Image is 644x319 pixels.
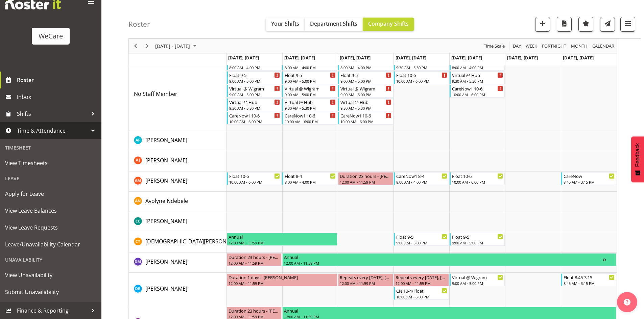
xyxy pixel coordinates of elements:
div: Virtual @ Hub [285,99,336,105]
div: 9:00 AM - 5:00 PM [229,92,280,97]
span: Shifts [17,109,88,119]
a: [PERSON_NAME] [145,258,187,266]
div: Unavailability [2,253,100,267]
span: Inbox [17,92,98,102]
button: Timeline Week [525,42,539,50]
a: View Timesheets [2,155,100,171]
div: 9:00 AM - 5:00 PM [285,92,336,97]
div: Float 9-5 [396,233,447,240]
span: Company Shifts [368,20,409,27]
div: No Staff Member"s event - Float 10-6 Begin From Thursday, October 2, 2025 at 10:00:00 AM GMT+13:0... [394,71,449,84]
div: Ashley Mendoza"s event - Float 10-6 Begin From Monday, September 29, 2025 at 10:00:00 AM GMT+13:0... [227,172,282,185]
div: CN 10-4/Float [396,287,447,294]
div: 10:00 AM - 6:00 PM [396,294,447,299]
div: No Staff Member"s event - CareNow1 10-6 Begin From Wednesday, October 1, 2025 at 10:00:00 AM GMT+... [338,112,393,125]
td: Deepti Mahajan resource [129,252,226,273]
img: help-xxl-2.png [624,299,630,305]
div: No Staff Member"s event - Virtual @ Hub Begin From Monday, September 29, 2025 at 9:30:00 AM GMT+1... [227,98,282,111]
button: Next [143,42,152,50]
div: CareNow1 10-6 [285,112,336,119]
div: Christianna Yu"s event - Float 9-5 Begin From Thursday, October 2, 2025 at 9:00:00 AM GMT+13:00 E... [394,233,449,246]
td: Avolyne Ndebele resource [129,192,226,212]
div: Float 8-4 [285,172,336,179]
div: CareNow [564,172,615,179]
span: [DATE], [DATE] [451,55,482,61]
div: Virtual @ Hub [229,99,280,105]
div: No Staff Member"s event - Virtual @ Hub Begin From Tuesday, September 30, 2025 at 9:30:00 AM GMT+... [282,98,337,111]
div: Deepti Mahajan"s event - Duration 23 hours - Deepti Mahajan Begin From Monday, September 29, 2025... [227,253,282,266]
div: Repeats every [DATE], [DATE] - [PERSON_NAME] [396,274,447,281]
span: [PERSON_NAME] [145,177,187,184]
div: Duration 23 hours - [PERSON_NAME] [340,172,391,179]
a: Leave/Unavailability Calendar [2,236,100,253]
div: CareNow1 10-6 [452,85,503,92]
div: Deepti Mahajan"s event - Annual Begin From Tuesday, September 30, 2025 at 12:00:00 AM GMT+13:00 E... [282,253,616,266]
span: Time Scale [483,42,505,50]
span: calendar [592,42,615,50]
div: 10:00 AM - 6:00 PM [396,78,447,84]
div: Christianna Yu"s event - Float 9-5 Begin From Friday, October 3, 2025 at 9:00:00 AM GMT+13:00 End... [450,233,505,246]
div: 8:00 AM - 4:00 PM [396,179,447,185]
span: Finance & Reporting [17,305,88,316]
div: Previous [130,39,141,53]
div: 9:00 AM - 5:00 PM [452,240,503,245]
div: 10:00 AM - 6:00 PM [340,119,391,124]
a: Submit Unavailability [2,284,100,300]
div: 9:00 AM - 5:00 PM [396,240,447,245]
div: No Staff Member"s event - Float 9-5 Begin From Wednesday, October 1, 2025 at 9:00:00 AM GMT+13:00... [338,71,393,84]
div: 8:45 AM - 3:15 PM [564,281,615,286]
span: Day [512,42,522,50]
div: Christianna Yu"s event - Annual Begin From Monday, September 29, 2025 at 12:00:00 AM GMT+13:00 En... [227,233,338,246]
button: Highlight an important date within the roster. [578,17,593,32]
td: Ashley Mendoza resource [129,171,226,192]
div: No Staff Member"s event - CareNow1 10-6 Begin From Friday, October 3, 2025 at 10:00:00 AM GMT+13:... [450,85,505,98]
span: [DATE], [DATE] [340,55,371,61]
span: [DATE], [DATE] [563,55,594,61]
div: Annual [229,233,336,240]
span: Feedback [635,143,641,167]
div: Virtual @ Hub [340,99,391,105]
div: Virtual @ Wigram [452,274,503,281]
button: Department Shifts [305,18,363,31]
div: Next [141,39,153,53]
div: Float 9-5 [340,72,391,78]
td: No Staff Member resource [129,57,226,131]
div: Ashley Mendoza"s event - CareNow Begin From Sunday, October 5, 2025 at 8:45:00 AM GMT+13:00 Ends ... [561,172,616,185]
td: Charlotte Courtney resource [129,212,226,232]
span: View Leave Requests [5,222,96,233]
td: Alex Ferguson resource [129,131,226,151]
div: 8:00 AM - 4:00 PM [285,65,336,70]
h4: Roster [128,20,150,28]
a: [PERSON_NAME] [145,217,187,225]
button: Feedback - Show survey [631,136,644,182]
div: 12:00 AM - 11:59 PM [340,179,391,185]
div: No Staff Member"s event - Virtual @ Wigram Begin From Monday, September 29, 2025 at 9:00:00 AM GM... [227,85,282,98]
span: Your Shifts [271,20,299,27]
td: Deepti Raturi resource [129,273,226,306]
div: 12:00 AM - 11:59 PM [284,260,602,266]
div: 12:00 AM - 11:59 PM [340,281,391,286]
div: 9:00 AM - 5:00 PM [340,78,391,84]
div: Float 10-6 [452,172,503,179]
div: No Staff Member"s event - Virtual @ Hub Begin From Friday, October 3, 2025 at 9:30:00 AM GMT+13:0... [450,71,505,84]
span: [DATE], [DATE] [396,55,426,61]
div: Float 9-5 [285,72,336,78]
td: Amy Johannsen resource [129,151,226,171]
span: Roster [17,75,98,85]
span: [DATE], [DATE] [284,55,315,61]
div: Float 10-6 [229,172,280,179]
a: [PERSON_NAME] [145,285,187,293]
div: 12:00 AM - 11:59 PM [396,281,447,286]
div: 12:00 AM - 11:59 PM [229,260,280,266]
div: Leave [2,171,100,185]
div: Duration 23 hours - [PERSON_NAME] [229,254,280,260]
div: Virtual @ Wigram [285,85,336,92]
div: Annual [284,307,614,314]
div: 10:00 AM - 6:00 PM [285,119,336,124]
span: Submit Unavailability [5,287,96,297]
div: No Staff Member"s event - CareNow1 10-6 Begin From Tuesday, September 30, 2025 at 10:00:00 AM GMT... [282,112,337,125]
span: [PERSON_NAME] [145,157,187,164]
span: Avolyne Ndebele [145,197,188,205]
div: 10:00 AM - 6:00 PM [452,179,503,185]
